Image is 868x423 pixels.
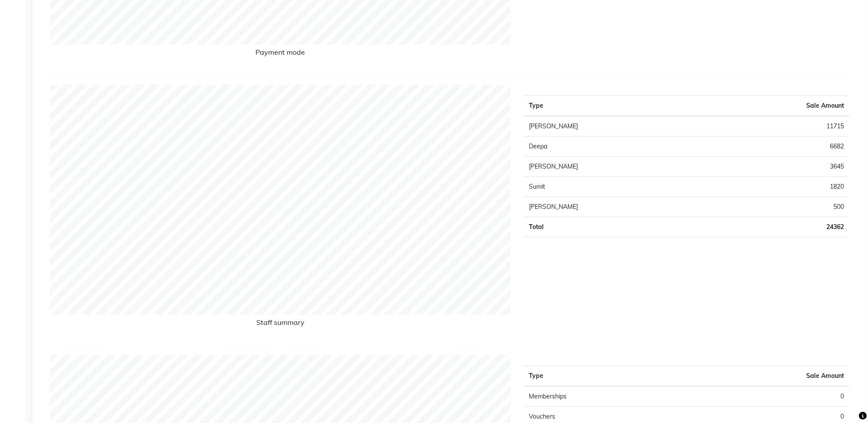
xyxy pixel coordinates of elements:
td: 6682 [704,137,849,157]
td: 500 [704,197,849,217]
td: Sumit [524,177,704,197]
td: 24362 [704,217,849,237]
td: 11715 [704,116,849,137]
td: Deepa [524,137,704,157]
td: [PERSON_NAME] [524,197,704,217]
td: [PERSON_NAME] [524,116,704,137]
td: 3645 [704,157,849,177]
td: Total [524,217,704,237]
h6: Staff summary [50,318,511,330]
th: Type [524,366,687,387]
th: Type [524,96,704,116]
td: 1820 [704,177,849,197]
td: Memberships [524,386,687,407]
h6: Payment mode [50,48,511,60]
th: Sale Amount [687,366,849,387]
td: 0 [687,386,849,407]
th: Sale Amount [704,96,849,116]
td: [PERSON_NAME] [524,157,704,177]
